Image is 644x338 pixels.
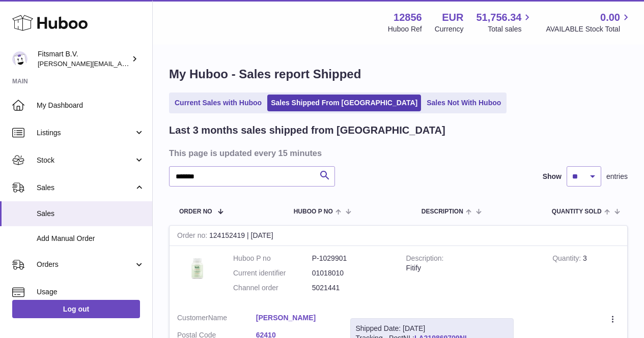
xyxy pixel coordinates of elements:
a: 51,756.34 Total sales [476,11,533,34]
img: jonathan@leaderoo.com [12,51,27,67]
dt: Channel order [233,283,312,293]
img: 128561739542540.png [177,254,218,283]
span: Add Manual Order [37,234,145,243]
div: Fitsmart B.V. [38,49,129,69]
span: Stock [37,156,134,165]
label: Show [543,172,562,181]
div: Shipped Date: [DATE] [356,324,508,333]
div: 124152419 | [DATE] [170,226,627,246]
a: Log out [12,300,140,318]
a: 0.00 AVAILABLE Stock Total [546,11,632,34]
span: AVAILABLE Stock Total [546,24,632,34]
a: Current Sales with Huboo [171,95,265,111]
div: Huboo Ref [388,24,422,34]
td: 3 [545,246,627,305]
span: Quantity Sold [552,208,602,215]
h3: This page is updated every 15 minutes [169,147,625,159]
strong: 12856 [394,11,422,24]
dd: P-1029901 [312,254,391,263]
div: Currency [435,24,464,34]
h1: My Huboo - Sales report Shipped [169,66,628,82]
span: Total sales [488,24,533,34]
h2: Last 3 months sales shipped from [GEOGRAPHIC_DATA] [169,124,445,137]
span: Huboo P no [294,208,333,215]
div: Fitify [406,263,538,273]
span: Customer [177,314,208,322]
a: Sales Shipped From [GEOGRAPHIC_DATA] [267,95,421,111]
span: 51,756.34 [476,11,521,24]
span: 0.00 [600,11,620,24]
span: Sales [37,209,145,219]
span: Description [422,208,463,215]
dd: 01018010 [312,268,391,278]
span: entries [606,172,628,181]
span: Usage [37,287,145,297]
span: Order No [179,208,212,215]
strong: Description [406,254,444,265]
span: Orders [37,260,134,269]
dt: Current identifier [233,268,312,278]
dt: Name [177,313,256,325]
span: [PERSON_NAME][EMAIL_ADDRESS][DOMAIN_NAME] [38,59,204,68]
strong: EUR [442,11,463,24]
a: Sales Not With Huboo [423,95,505,111]
dd: 5021441 [312,283,391,293]
strong: Order no [177,231,209,242]
span: Listings [37,128,134,138]
dt: Huboo P no [233,254,312,263]
span: My Dashboard [37,101,145,110]
a: [PERSON_NAME] [256,313,335,323]
span: Sales [37,183,134,193]
strong: Quantity [552,254,583,265]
